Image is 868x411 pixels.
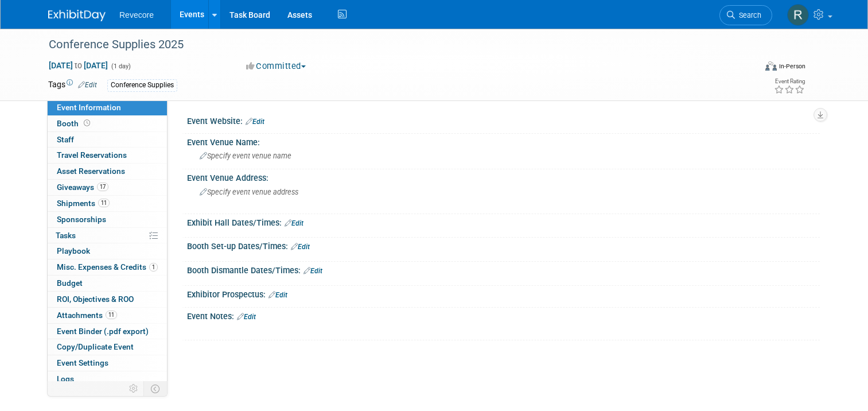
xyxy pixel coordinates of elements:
span: [DATE] [DATE] [48,60,108,71]
span: Revecore [119,10,154,20]
span: Tasks [56,231,76,240]
span: Specify event venue address [200,188,298,196]
span: Booth not reserved yet [81,119,92,127]
a: Budget [48,276,167,291]
a: Staff [48,132,167,148]
span: Logs [57,374,74,383]
a: Attachments11 [48,308,167,323]
span: Playbook [57,246,90,255]
span: Misc. Expenses & Credits [57,262,158,272]
div: Event Notes: [187,308,820,323]
a: ROI, Objectives & ROO [48,292,167,307]
div: Exhibit Hall Dates/Times: [187,214,820,229]
a: Event Information [48,100,167,115]
a: Tasks [48,228,167,243]
span: 11 [98,199,110,207]
span: (1 day) [110,63,131,70]
a: Event Binder (.pdf export) [48,324,167,339]
a: Edit [268,291,287,299]
span: Asset Reservations [57,166,125,176]
a: Asset Reservations [48,164,167,179]
a: Logs [48,371,167,387]
span: Budget [57,278,83,288]
a: Playbook [48,243,167,259]
span: Sponsorships [57,215,106,224]
span: ROI, Objectives & ROO [57,294,134,304]
a: Edit [78,81,97,89]
a: Event Settings [48,355,167,371]
div: Booth Set-up Dates/Times: [187,238,820,253]
a: Edit [303,267,322,275]
a: Edit [291,243,310,251]
span: Travel Reservations [57,150,127,160]
span: to [73,61,84,70]
div: Event Format [694,60,805,77]
a: Travel Reservations [48,148,167,163]
a: Edit [246,118,264,126]
div: Event Website: [187,113,820,127]
div: Booth Dismantle Dates/Times: [187,262,820,277]
div: Event Rating [774,79,805,84]
span: Search [735,11,761,20]
span: 11 [106,311,117,319]
a: Edit [285,219,303,227]
div: Event Venue Address: [187,169,820,184]
a: Misc. Expenses & Credits1 [48,259,167,275]
a: Booth [48,116,167,131]
td: Toggle Event Tabs [144,381,168,396]
div: Exhibitor Prospectus: [187,286,820,301]
span: 17 [97,183,108,191]
img: ExhibitDay [48,10,106,21]
span: Specify event venue name [200,152,291,160]
div: Conference Supplies [107,79,177,91]
a: Edit [237,313,256,321]
a: Giveaways17 [48,180,167,195]
span: Event Binder (.pdf export) [57,327,149,336]
a: Sponsorships [48,212,167,227]
span: Staff [57,135,74,144]
span: Booth [57,119,92,128]
span: Giveaways [57,183,108,192]
span: Shipments [57,199,110,208]
div: Conference Supplies 2025 [45,34,741,55]
div: Event Venue Name: [187,134,820,148]
span: Event Settings [57,358,108,367]
td: Tags [48,79,97,92]
span: Attachments [57,311,117,320]
img: Rachael Sires [787,4,809,26]
img: Format-Inperson.png [765,61,777,71]
a: Copy/Duplicate Event [48,339,167,355]
a: Search [719,5,772,25]
span: Event Information [57,103,121,112]
span: 1 [149,263,158,272]
td: Personalize Event Tab Strip [124,381,144,396]
a: Shipments11 [48,196,167,211]
div: In-Person [779,62,805,71]
span: Copy/Duplicate Event [57,342,134,351]
button: Committed [242,60,310,72]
